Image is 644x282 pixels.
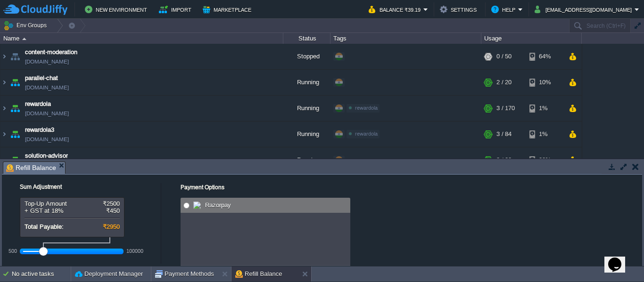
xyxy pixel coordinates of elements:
[103,223,120,230] span: ₹2950
[106,207,120,214] span: ₹450
[25,200,120,207] div: Top-Up Amount
[529,70,560,95] div: 10%
[25,207,120,214] div: + GST at 18%
[159,4,194,15] button: Import
[235,269,282,279] button: Refill Balance
[75,269,143,279] button: Deployment Manager
[529,121,560,147] div: 1%
[126,248,143,254] div: 100000
[8,248,17,254] div: 500
[0,44,8,69] img: AMDAwAAAACH5BAEAAAAALAAAAAABAAEAAAICRAEAOw==
[25,83,69,92] a: [DOMAIN_NAME]
[482,33,581,44] div: Usage
[155,269,214,279] button: Payment Methods
[331,33,481,44] div: Tags
[25,99,51,109] a: rewardola
[12,266,71,282] div: No active tasks
[440,4,479,15] button: Settings
[496,70,512,95] div: 2 / 20
[0,70,8,95] img: AMDAwAAAACH5BAEAAAAALAAAAAABAAEAAAICRAEAOw==
[369,4,423,15] button: Balance ₹39.19
[3,19,50,32] button: Env Groups
[283,96,330,121] div: Running
[529,44,560,69] div: 64%
[8,121,22,147] img: AMDAwAAAACH5BAEAAAAALAAAAAABAAEAAAICRAEAOw==
[283,121,330,147] div: Running
[203,4,254,15] button: Marketplace
[0,121,8,147] img: AMDAwAAAACH5BAEAAAAALAAAAAABAAEAAAICRAEAOw==
[355,131,378,137] span: rewardola
[0,96,8,121] img: AMDAwAAAACH5BAEAAAAALAAAAAABAAEAAAICRAEAOw==
[7,184,62,190] label: Sum Adjustment
[8,147,22,173] img: AMDAwAAAACH5BAEAAAAALAAAAAABAAEAAAICRAEAOw==
[283,70,330,95] div: Running
[604,244,635,273] iframe: chat widget
[3,4,67,16] img: CloudJiffy
[6,162,56,174] span: Refill Balance
[181,184,224,191] label: Payment Options
[529,96,560,121] div: 1%
[283,147,330,173] div: Running
[203,201,231,209] span: Razorpay
[25,223,120,230] div: Total Payable:
[8,70,22,95] img: AMDAwAAAACH5BAEAAAAALAAAAAABAAEAAAICRAEAOw==
[283,44,330,69] div: Stopped
[535,4,635,15] button: [EMAIL_ADDRESS][DOMAIN_NAME]
[8,44,22,69] img: AMDAwAAAACH5BAEAAAAALAAAAAABAAEAAAICRAEAOw==
[103,200,120,207] span: ₹2500
[496,96,515,121] div: 3 / 170
[25,125,54,135] a: rewardola3
[355,105,378,111] span: rewardola
[25,135,69,144] a: [DOMAIN_NAME]
[25,151,68,161] a: solution-advisor
[25,48,77,57] a: content-moderation
[496,121,512,147] div: 3 / 84
[25,109,69,118] a: [DOMAIN_NAME]
[491,4,518,15] button: Help
[25,73,58,83] a: parallel-chat
[0,147,8,173] img: AMDAwAAAACH5BAEAAAAALAAAAAABAAEAAAICRAEAOw==
[25,57,69,66] a: [DOMAIN_NAME]
[284,33,330,44] div: Status
[85,4,150,15] button: New Environment
[496,44,512,69] div: 0 / 50
[22,38,26,40] img: AMDAwAAAACH5BAEAAAAALAAAAAABAAEAAAICRAEAOw==
[529,147,560,173] div: 20%
[8,96,22,121] img: AMDAwAAAACH5BAEAAAAALAAAAAABAAEAAAICRAEAOw==
[1,33,283,44] div: Name
[496,147,512,173] div: 3 / 20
